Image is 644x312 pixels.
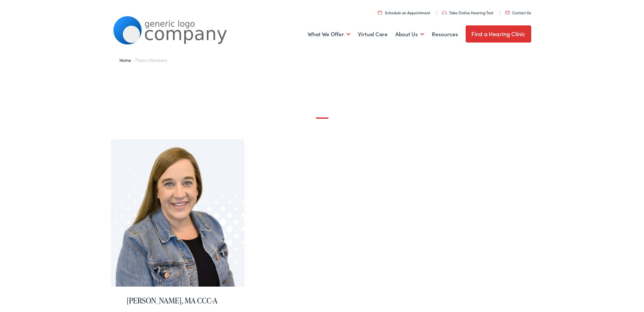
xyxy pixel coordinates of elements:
a: What We Offer [308,23,350,46]
a: Home [119,57,134,63]
a: Virtual Care [358,23,388,46]
img: utility icon [442,11,447,15]
span: Team Members [136,57,167,63]
span: / [119,57,167,63]
a: Find a Hearing Clinic [466,25,531,43]
a: Schedule an Appointment [378,10,430,15]
a: About Us [395,23,424,46]
a: Resources [432,23,458,46]
a: Contact Us [505,10,531,15]
a: Take Online Hearing Test [442,10,493,15]
h2: [PERSON_NAME], MA CCC-A [127,296,229,305]
img: utility icon [505,11,510,14]
img: utility icon [378,10,382,15]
